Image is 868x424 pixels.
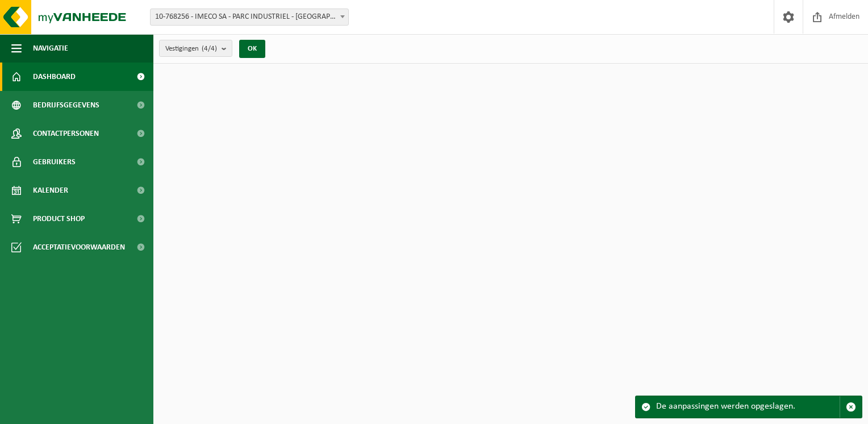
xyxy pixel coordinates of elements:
div: De aanpassingen werden opgeslagen. [656,396,840,418]
span: Dashboard [33,63,76,91]
span: Vestigingen [165,40,217,57]
span: Product Shop [33,205,85,233]
span: Acceptatievoorwaarden [33,233,125,261]
button: OK [239,40,265,58]
span: Contactpersonen [33,119,99,148]
count: (4/4) [202,45,217,52]
span: Navigatie [33,34,68,63]
span: 10-768256 - IMECO SA - PARC INDUSTRIEL - GRÂCE-HOLLOGNE [151,9,348,25]
button: Vestigingen(4/4) [159,40,232,57]
span: 10-768256 - IMECO SA - PARC INDUSTRIEL - GRÂCE-HOLLOGNE [150,9,349,26]
span: Bedrijfsgegevens [33,91,99,119]
span: Kalender [33,176,68,205]
span: Gebruikers [33,148,76,176]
